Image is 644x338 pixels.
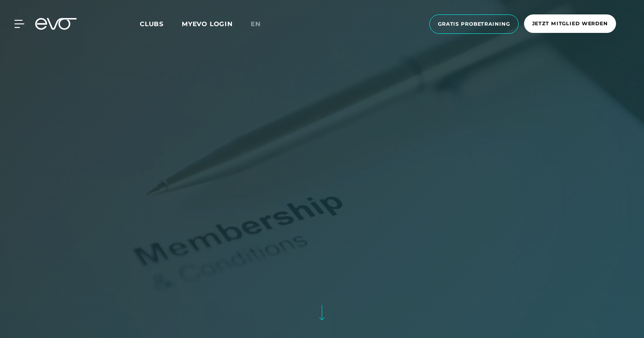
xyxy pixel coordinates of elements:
[521,14,619,34] a: Jetzt Mitglied werden
[438,20,510,28] span: Gratis Probetraining
[140,20,164,28] span: Clubs
[532,20,608,27] span: Jetzt Mitglied werden
[427,14,521,34] a: Gratis Probetraining
[251,19,271,29] a: en
[182,20,233,28] a: MYEVO LOGIN
[251,20,261,28] span: en
[140,19,182,28] a: Clubs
